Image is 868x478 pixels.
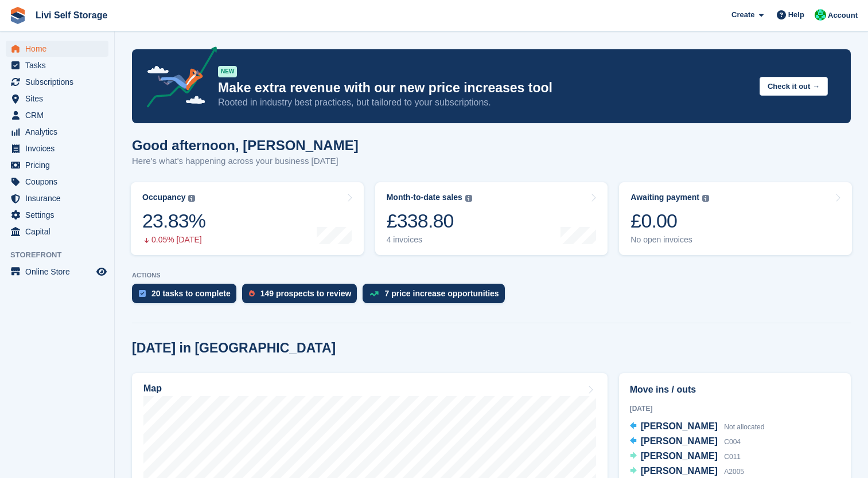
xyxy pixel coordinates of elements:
a: menu [6,124,108,140]
a: 7 price increase opportunities [363,284,510,309]
a: menu [6,224,108,240]
span: C004 [724,438,741,446]
img: icon-info-grey-7440780725fd019a000dd9b08b2336e03edf1995a4989e88bcd33f0948082b44.svg [188,195,195,202]
div: [DATE] [630,403,840,414]
a: menu [6,207,108,223]
h1: Good afternoon, [PERSON_NAME] [132,138,359,153]
div: £338.80 [387,209,472,233]
span: CRM [25,107,94,123]
span: Coupons [25,174,94,190]
img: price-adjustments-announcement-icon-8257ccfd72463d97f412b2fc003d46551f7dbcb40ab6d574587a9cd5c0d94... [137,46,217,112]
img: icon-info-grey-7440780725fd019a000dd9b08b2336e03edf1995a4989e88bcd33f0948082b44.svg [702,195,709,202]
div: 4 invoices [387,235,472,245]
span: Analytics [25,124,94,140]
a: menu [6,174,108,190]
span: C011 [724,453,741,461]
p: Here's what's happening across your business [DATE] [132,155,359,168]
span: A2005 [724,468,744,476]
a: [PERSON_NAME] Not allocated [630,420,765,434]
span: Help [788,9,804,21]
span: Storefront [10,249,114,261]
span: Sites [25,91,94,107]
a: Livi Self Storage [31,6,112,25]
div: Occupancy [142,193,185,202]
a: Awaiting payment £0.00 No open invoices [619,182,852,255]
span: [PERSON_NAME] [641,466,718,476]
a: 20 tasks to complete [132,284,242,309]
span: Insurance [25,190,94,206]
span: [PERSON_NAME] [641,436,718,446]
span: Pricing [25,157,94,173]
h2: [DATE] in [GEOGRAPHIC_DATA] [132,340,336,356]
a: menu [6,74,108,90]
div: NEW [218,66,237,77]
a: menu [6,57,108,73]
h2: Map [143,383,162,394]
p: ACTIONS [132,272,851,279]
a: [PERSON_NAME] C011 [630,449,741,464]
div: £0.00 [630,209,709,233]
a: menu [6,91,108,107]
a: menu [6,264,108,280]
a: menu [6,140,108,156]
span: Account [828,10,858,21]
img: prospect-51fa495bee0391a8d652442698ab0144808aea92771e9ea1ae160a38d050c398.svg [249,290,255,297]
img: Joe Robertson [815,9,826,21]
p: Rooted in industry best practices, but tailored to your subscriptions. [218,96,750,109]
div: 149 prospects to review [260,289,352,298]
a: Occupancy 23.83% 0.05% [DATE] [131,182,364,255]
div: No open invoices [630,235,709,245]
span: Online Store [25,264,94,280]
span: Not allocated [724,423,764,431]
div: 7 price increase opportunities [384,289,499,298]
a: menu [6,107,108,123]
span: Tasks [25,57,94,73]
span: Subscriptions [25,74,94,90]
button: Check it out → [760,77,828,96]
img: icon-info-grey-7440780725fd019a000dd9b08b2336e03edf1995a4989e88bcd33f0948082b44.svg [465,195,472,202]
span: Invoices [25,140,94,156]
div: 20 tasks to complete [151,289,231,298]
p: Make extra revenue with our new price increases tool [218,80,750,96]
a: menu [6,190,108,206]
span: [PERSON_NAME] [641,421,718,431]
span: Create [731,9,754,21]
span: Home [25,41,94,57]
div: Month-to-date sales [387,193,462,202]
span: Settings [25,207,94,223]
a: Month-to-date sales £338.80 4 invoices [375,182,608,255]
a: menu [6,157,108,173]
a: 149 prospects to review [242,284,363,309]
div: 0.05% [DATE] [142,235,205,245]
span: [PERSON_NAME] [641,451,718,461]
h2: Move ins / outs [630,383,840,397]
a: menu [6,41,108,57]
img: task-75834270c22a3079a89374b754ae025e5fb1db73e45f91037f5363f120a921f8.svg [139,290,146,297]
img: stora-icon-8386f47178a22dfd0bd8f6a31ec36ba5ce8667c1dd55bd0f319d3a0aa187defe.svg [9,7,26,24]
img: price_increase_opportunities-93ffe204e8149a01c8c9dc8f82e8f89637d9d84a8eef4429ea346261dce0b2c0.svg [369,291,379,296]
span: Capital [25,224,94,240]
div: 23.83% [142,209,205,233]
a: [PERSON_NAME] C004 [630,434,741,449]
div: Awaiting payment [630,193,699,202]
a: Preview store [95,265,108,279]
